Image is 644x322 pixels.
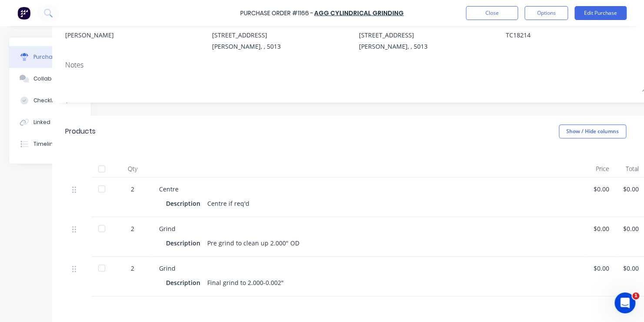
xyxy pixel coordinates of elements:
[212,42,281,51] div: [PERSON_NAME], , 5013
[9,111,91,133] button: Linked Orders
[159,224,580,233] div: Grind
[120,184,145,194] div: 2
[207,197,249,210] div: Centre if req'd
[166,197,207,210] div: Description
[9,46,91,68] button: Purchase details
[623,224,639,233] div: $0.00
[9,90,91,111] button: Checklists 0/0
[212,30,281,40] div: [STREET_ADDRESS]
[166,237,207,249] div: Description
[9,68,91,90] button: Collaborate
[359,30,428,40] div: [STREET_ADDRESS]
[314,9,404,17] a: AGG Cylindrical Grinding
[166,276,207,289] div: Description
[207,237,299,249] div: Pre grind to clean up 2.000" OD
[33,75,68,83] div: Collaborate
[33,118,71,126] div: Linked Orders
[594,184,609,194] div: $0.00
[505,30,614,50] textarea: TC18214
[240,9,313,18] div: Purchase Order #1166 -
[159,264,580,273] div: Grind
[113,160,152,178] div: Qty
[623,264,639,273] div: $0.00
[33,140,56,148] div: Timeline
[65,30,114,40] div: [PERSON_NAME]
[587,160,616,178] div: Price
[594,264,609,273] div: $0.00
[614,292,635,313] iframe: Intercom live chat
[159,184,580,194] div: Centre
[524,6,568,20] button: Options
[207,276,284,289] div: Final grind to 2.000-0.002"
[466,6,518,20] button: Close
[594,224,609,233] div: $0.00
[17,7,30,20] img: Factory
[33,53,80,61] div: Purchase details
[120,224,145,233] div: 2
[33,97,72,104] div: Checklists 0/0
[65,126,96,137] div: Products
[559,124,626,138] button: Show / Hide columns
[120,264,145,273] div: 2
[632,292,639,299] span: 1
[359,42,428,51] div: [PERSON_NAME], , 5013
[623,184,639,194] div: $0.00
[574,6,627,20] button: Edit Purchase
[9,133,91,155] button: Timeline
